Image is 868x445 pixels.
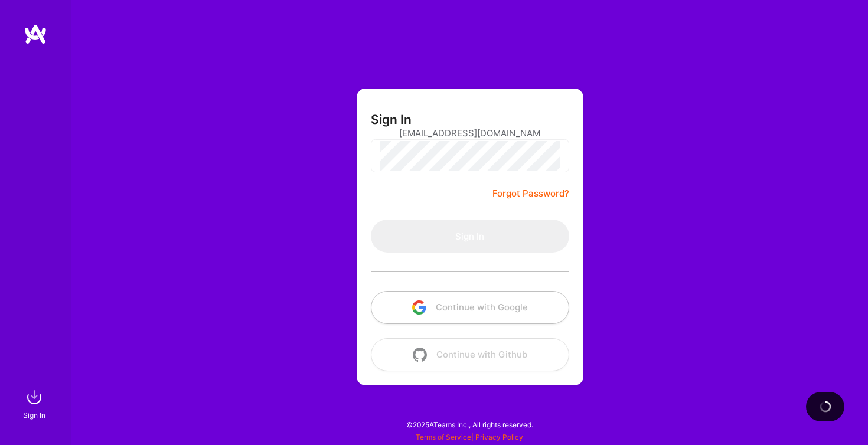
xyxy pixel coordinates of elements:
[371,220,569,253] button: Sign In
[25,385,46,421] a: sign inSign In
[371,291,569,324] button: Continue with Google
[413,348,427,362] img: icon
[412,300,426,315] img: icon
[399,118,541,148] input: Email...
[71,410,868,439] div: © 2025 ATeams Inc., All rights reserved.
[416,433,471,441] a: Terms of Service
[23,409,45,421] div: Sign In
[492,186,569,201] a: Forgot Password?
[416,433,523,441] span: |
[24,24,47,45] img: logo
[820,401,831,413] img: loading
[22,385,46,409] img: sign in
[475,433,523,441] a: Privacy Policy
[371,112,412,127] h3: Sign In
[371,338,569,371] button: Continue with Github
